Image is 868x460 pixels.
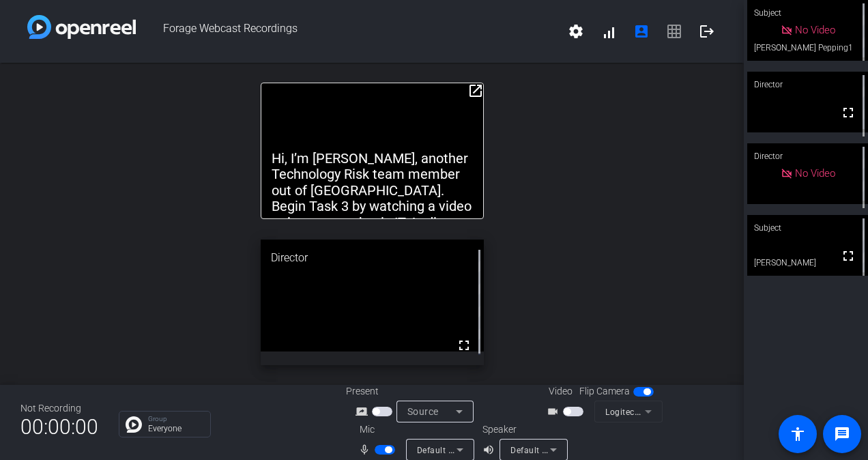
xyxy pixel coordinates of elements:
[834,426,850,442] mat-icon: message
[136,15,560,48] span: Forage Webcast Recordings
[747,215,868,241] div: Subject
[346,422,482,437] div: Mic
[27,15,136,39] img: white-gradient.svg
[795,24,835,36] span: No Video
[467,83,484,99] mat-icon: open_in_new
[747,72,868,98] div: Director
[272,151,473,374] p: Hi, I’m [PERSON_NAME], another Technology Risk team member out of [GEOGRAPHIC_DATA]. Begin Task 3...
[549,384,573,399] span: Video
[20,401,98,416] div: Not Recording
[840,248,856,264] mat-icon: fullscreen
[148,425,203,433] p: Everyone
[417,444,645,455] span: Default - Microphone (Logitech StreamCam) (046d:0893)
[790,426,806,442] mat-icon: accessibility
[126,416,142,433] img: Chat Icon
[633,23,650,40] mat-icon: account_box
[346,384,482,399] div: Present
[547,403,563,420] mat-icon: videocam_outline
[579,384,630,399] span: Flip Camera
[356,403,372,420] mat-icon: screen_share_outline
[358,442,375,458] mat-icon: mic_none
[568,23,584,40] mat-icon: settings
[795,167,835,179] span: No Video
[148,416,203,422] p: Group
[747,143,868,169] div: Director
[699,23,715,40] mat-icon: logout
[456,337,472,354] mat-icon: fullscreen
[482,422,564,437] div: Speaker
[20,410,98,444] span: 00:00:00
[261,240,484,276] div: Director
[592,15,625,48] button: signal_cellular_alt
[407,406,439,417] span: Source
[482,442,499,458] mat-icon: volume_up
[840,104,856,121] mat-icon: fullscreen
[510,444,729,455] span: Default - HP 24mh (HD Audio Driver for Display Audio)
